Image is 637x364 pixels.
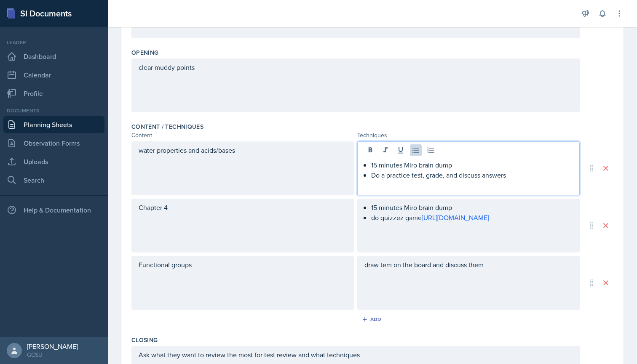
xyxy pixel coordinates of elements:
a: [URL][DOMAIN_NAME] [422,213,489,222]
label: Content / Techniques [131,122,203,131]
p: Chapter 4 [139,202,347,213]
a: Planning Sheets [3,116,104,133]
div: Help & Documentation [3,202,104,218]
div: Documents [3,107,104,114]
label: Opening [131,48,158,57]
p: Do a practice test, grade, and discuss answers [371,170,573,180]
p: 15 minutes Miro brain dump [371,160,573,170]
p: do quizzez game [371,213,573,223]
label: Closing [131,336,158,344]
a: Uploads [3,153,104,170]
div: Add [364,316,382,323]
a: Observation Forms [3,135,104,151]
p: 15 minutes Miro brain dump [371,202,573,213]
a: Profile [3,85,104,102]
div: Leader [3,39,104,46]
a: Search [3,172,104,189]
p: draw tem on the board and discuss them [364,260,573,270]
p: Ask what they want to review the most for test review and what techniques [139,350,573,360]
div: Techniques [357,131,580,140]
a: Calendar [3,66,104,83]
a: Dashboard [3,48,104,65]
p: clear muddy points [139,62,573,72]
div: Content [131,131,354,140]
p: Functional groups [139,260,347,270]
button: Add [359,313,386,326]
div: [PERSON_NAME] [27,342,78,351]
div: GCSU [27,351,78,359]
p: water properties and acids/bases [139,145,347,155]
